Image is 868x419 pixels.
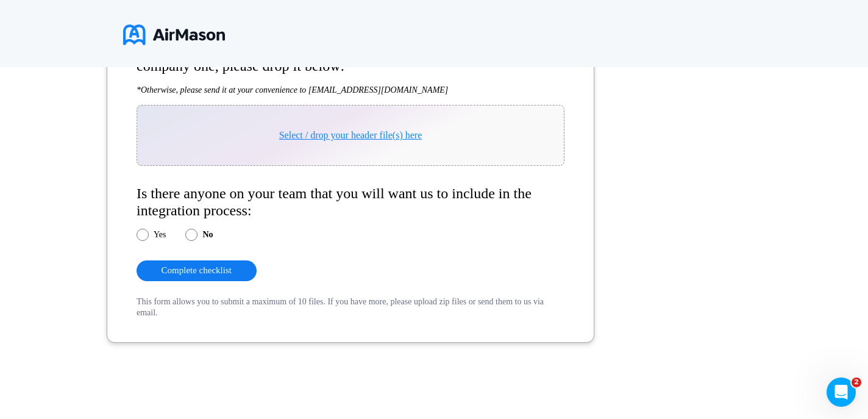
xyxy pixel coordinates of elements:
h4: Is there anyone on your team that you will want us to include in the integration process: [137,185,564,219]
h5: *Otherwise, please send it at your convenience to [EMAIL_ADDRESS][DOMAIN_NAME] [137,85,564,95]
img: logo [123,20,225,50]
iframe: Intercom live chat [827,378,856,407]
span: Select / drop your header file(s) here [279,130,422,140]
button: Complete checklist [137,260,257,281]
span: 2 [852,378,861,387]
span: This form allows you to submit a maximum of 10 files. If you have more, please upload zip files o... [137,297,544,317]
label: No [202,230,213,240]
label: Yes [154,230,166,240]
